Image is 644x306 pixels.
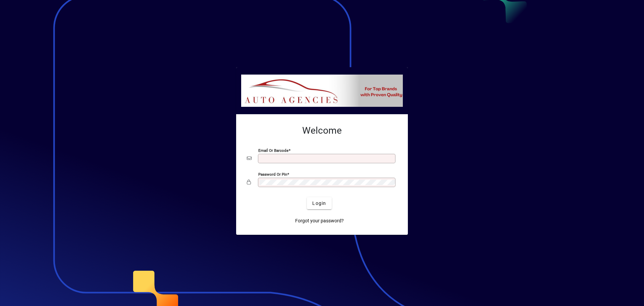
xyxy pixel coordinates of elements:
[247,125,397,136] h2: Welcome
[258,148,288,153] mat-label: Email or Barcode
[292,215,346,227] a: Forgot your password?
[295,217,344,224] span: Forgot your password?
[258,172,287,177] mat-label: Password or Pin
[312,200,326,207] span: Login
[307,197,331,209] button: Login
